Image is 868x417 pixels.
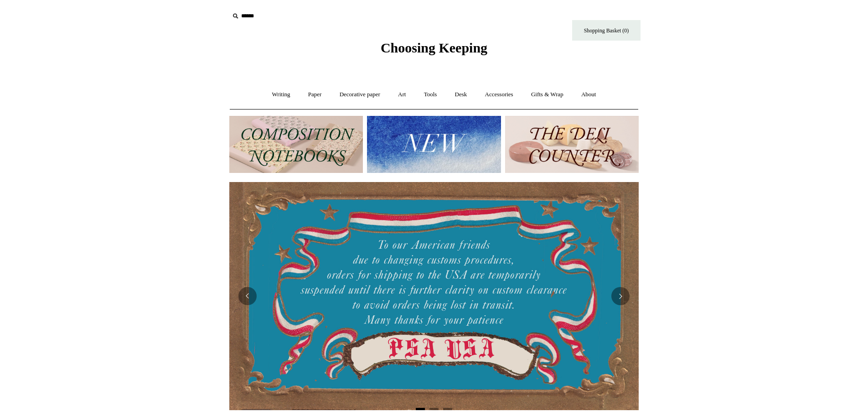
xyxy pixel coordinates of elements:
[381,40,487,55] span: Choosing Keeping
[229,116,363,173] img: 202302 Composition ledgers.jpg__PID:69722ee6-fa44-49dd-a067-31375e5d54ec
[264,83,299,107] a: Writing
[331,83,388,107] a: Decorative paper
[429,408,439,410] button: Page 2
[443,408,452,410] button: Page 3
[416,408,425,410] button: Page 1
[523,83,572,107] a: Gifts & Wrap
[611,287,630,305] button: Next
[477,83,522,107] a: Accessories
[447,83,475,107] a: Desk
[573,83,604,107] a: About
[416,83,445,107] a: Tools
[505,116,639,173] img: The Deli Counter
[238,287,257,305] button: Previous
[381,47,487,54] a: Choosing Keeping
[229,182,639,410] img: USA PSA .jpg__PID:33428022-6587-48b7-8b57-d7eefc91f15a
[390,83,414,107] a: Art
[300,83,330,107] a: Paper
[367,116,501,173] img: New.jpg__PID:f73bdf93-380a-4a35-bcfe-7823039498e1
[572,20,641,41] a: Shopping Basket (0)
